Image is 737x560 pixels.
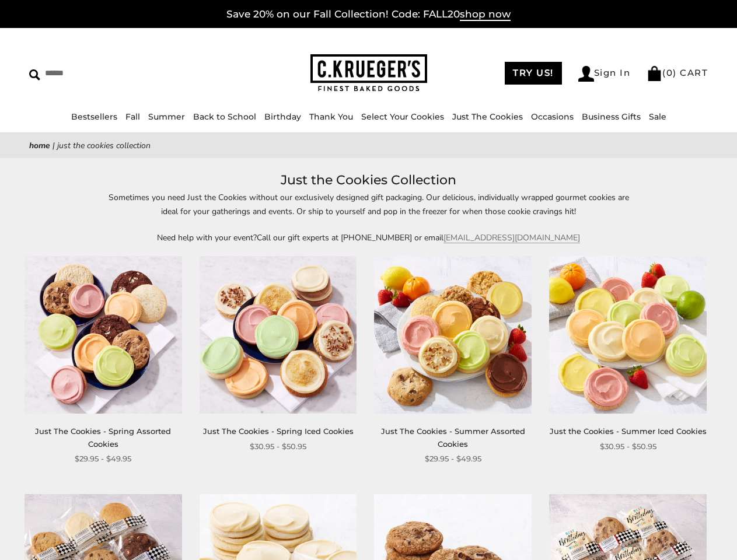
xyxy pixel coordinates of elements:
[226,8,511,21] a: Save 20% on our Fall Collection! Code: FALL20shop now
[578,66,631,82] a: Sign In
[550,426,707,436] a: Just the Cookies - Summer Iced Cookies
[35,426,171,448] a: Just The Cookies - Spring Assorted Cookies
[203,426,354,436] a: Just The Cookies - Spring Iced Cookies
[443,232,580,243] a: [EMAIL_ADDRESS][DOMAIN_NAME]
[374,256,532,414] img: Just The Cookies - Summer Assorted Cookies
[100,191,637,218] p: Sometimes you need Just the Cookies without our exclusively designed gift packaging. Our deliciou...
[361,111,444,122] a: Select Your Cookies
[47,170,690,191] h1: Just the Cookies Collection
[125,111,140,122] a: Fall
[29,64,184,82] input: Search
[647,67,708,78] a: (0) CART
[531,111,574,122] a: Occasions
[57,140,151,151] span: Just the Cookies Collection
[600,440,656,453] span: $30.95 - $50.95
[200,256,357,414] img: Just The Cookies - Spring Iced Cookies
[29,69,40,80] img: Search
[29,139,708,152] nav: breadcrumbs
[148,111,185,122] a: Summer
[647,66,662,81] img: Bag
[257,232,443,243] span: Call our gift experts at [PHONE_NUMBER] or email
[425,453,481,465] span: $29.95 - $49.95
[71,111,117,122] a: Bestsellers
[549,256,707,414] img: Just the Cookies - Summer Iced Cookies
[310,54,427,92] img: C.KRUEGER'S
[460,8,511,21] span: shop now
[53,140,55,151] span: |
[381,426,525,448] a: Just The Cookies - Summer Assorted Cookies
[75,453,131,465] span: $29.95 - $49.95
[505,62,562,85] a: TRY US!
[582,111,641,122] a: Business Gifts
[25,256,182,414] img: Just The Cookies - Spring Assorted Cookies
[264,111,301,122] a: Birthday
[250,440,306,453] span: $30.95 - $50.95
[452,111,523,122] a: Just The Cookies
[29,140,50,151] a: Home
[666,67,673,78] span: 0
[578,66,594,82] img: Account
[309,111,353,122] a: Thank You
[100,231,637,244] p: Need help with your event?
[193,111,256,122] a: Back to School
[649,111,666,122] a: Sale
